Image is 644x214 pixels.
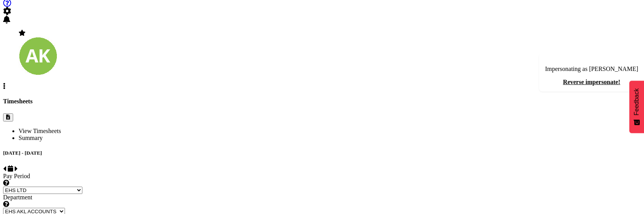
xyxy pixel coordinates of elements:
[3,194,641,208] label: Department
[19,135,43,141] span: Summary
[3,173,641,187] label: Pay Period
[19,128,61,134] span: View Timesheets
[545,66,638,72] p: Impersonating as [PERSON_NAME]
[3,150,641,156] h5: [DATE] - [DATE]
[3,98,641,105] h4: Timesheets
[633,88,640,115] span: Feedback
[3,113,13,121] button: Export CSV
[629,81,644,133] button: Feedback - Show survey
[563,79,620,85] a: Reverse impersonate!
[19,37,57,75] img: angela-kerrigan9606.jpg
